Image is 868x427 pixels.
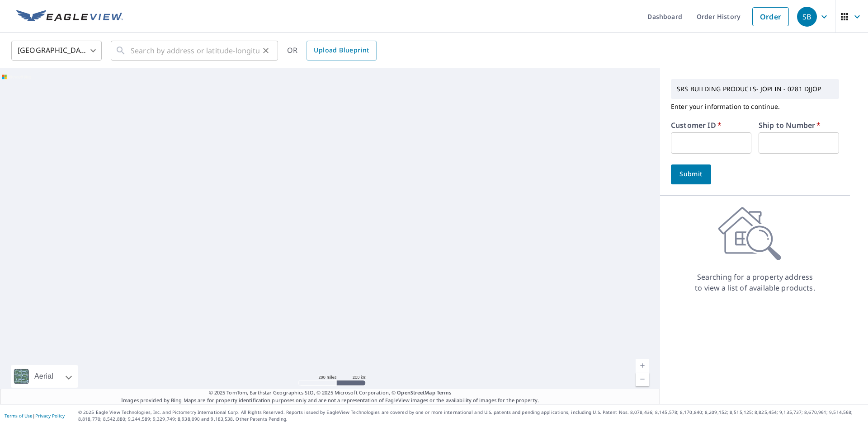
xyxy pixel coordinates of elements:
div: [GEOGRAPHIC_DATA] [11,38,102,63]
div: Aerial [32,365,56,388]
a: Privacy Policy [35,413,65,419]
label: Customer ID [671,122,722,129]
span: Submit [678,169,704,180]
img: EV Logo [16,10,123,23]
span: Upload Blueprint [314,45,369,56]
p: Enter your information to continue. [671,99,839,114]
label: Ship to Number [759,122,821,129]
p: © 2025 Eagle View Technologies, Inc. and Pictometry International Corp. All Rights Reserved. Repo... [78,409,863,422]
a: Terms [437,389,452,396]
p: SRS BUILDING PRODUCTS- JOPLIN - 0281 DJJOP [673,81,837,97]
div: SB [797,7,817,27]
a: OpenStreetMap [397,389,435,396]
a: Terms of Use [5,413,33,419]
a: Upload Blueprint [307,41,376,61]
div: Aerial [11,365,78,388]
a: Order [752,7,789,26]
p: Searching for a property address to view a list of available products. [694,272,816,293]
button: Clear [259,44,272,57]
p: | [5,413,65,418]
div: OR [287,41,377,61]
span: © 2025 TomTom, Earthstar Geographics SIO, © 2025 Microsoft Corporation, © [209,389,452,397]
button: Submit [671,164,711,184]
a: Current Level 5, Zoom Out [636,372,649,386]
input: Search by address or latitude-longitude [131,38,259,63]
a: Current Level 5, Zoom In [636,359,649,372]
